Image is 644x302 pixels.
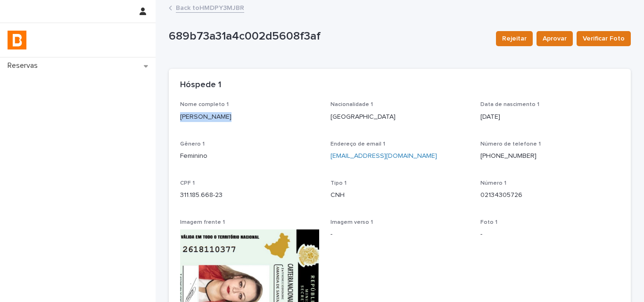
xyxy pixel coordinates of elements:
span: Número de telefone 1 [480,141,541,147]
p: Reservas [4,61,45,70]
p: [PERSON_NAME] [180,112,319,122]
button: Aprovar [537,31,573,46]
p: - [330,229,470,239]
a: [EMAIL_ADDRESS][DOMAIN_NAME] [330,153,437,159]
button: Verificar Foto [577,31,631,46]
a: Back toHMDPY3MJBR [176,2,244,13]
p: Feminino [180,151,319,161]
span: Imagem frente 1 [180,220,225,225]
span: Imagem verso 1 [330,220,373,225]
p: [DATE] [480,112,619,122]
a: [PHONE_NUMBER] [480,153,537,159]
span: Aprovar [543,34,567,43]
p: CNH [330,190,470,200]
span: Número 1 [480,180,506,186]
span: CPF 1 [180,180,195,186]
span: Data de nascimento 1 [480,102,539,107]
span: Tipo 1 [330,180,347,186]
p: - [480,229,619,239]
span: Gênero 1 [180,141,205,147]
span: Endereço de email 1 [330,141,385,147]
button: Rejeitar [496,31,533,46]
p: 689b73a31a4c002d5608f3af [169,30,488,43]
p: 02134305726 [480,190,619,200]
span: Rejeitar [502,34,527,43]
p: 311.185.668-23 [180,190,319,200]
span: Nacionalidade 1 [330,102,373,107]
span: Verificar Foto [583,34,625,43]
span: Foto 1 [480,220,497,225]
img: zVaNuJHRTjyIjT5M9Xd5 [8,31,26,49]
h2: Hóspede 1 [180,80,221,90]
p: [GEOGRAPHIC_DATA] [330,112,470,122]
span: Nome completo 1 [180,102,229,107]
